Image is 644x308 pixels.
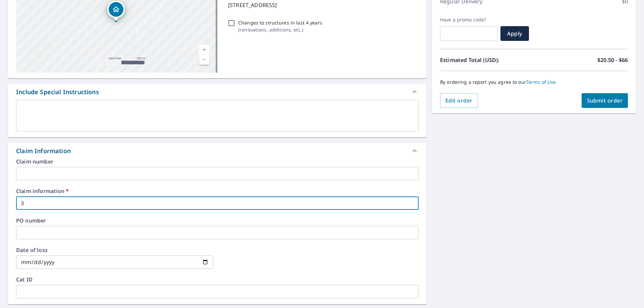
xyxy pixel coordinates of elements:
[582,93,628,108] button: Submit order
[445,97,473,104] span: Edit order
[506,30,524,37] span: Apply
[16,87,99,97] div: Include Special Instructions
[8,143,427,159] div: Claim Information
[199,45,209,55] a: Current Level 15, Zoom In
[440,17,498,23] label: Have a promo code?
[238,26,322,33] p: ( renovations, additions, etc. )
[238,19,322,26] p: Changes to structures in last 4 years
[526,79,556,85] a: Terms of Use
[16,218,419,223] label: PO number
[199,55,209,65] a: Current Level 15, Zoom Out
[16,247,213,253] label: Date of loss
[8,84,427,100] div: Include Special Instructions
[587,97,623,104] span: Submit order
[228,1,416,9] p: [STREET_ADDRESS]
[440,79,628,85] p: By ordering a report you agree to our
[500,26,529,41] button: Apply
[597,56,628,64] p: $20.50 - $66
[16,188,419,194] label: Claim information
[107,1,125,21] div: Dropped pin, building 1, Residential property, 34822 Pembroke Ave Livonia, MI 48152
[16,159,419,164] label: Claim number
[440,93,478,108] button: Edit order
[440,56,534,64] p: Estimated Total (USD):
[16,146,71,156] div: Claim Information
[16,277,419,282] label: Cat ID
